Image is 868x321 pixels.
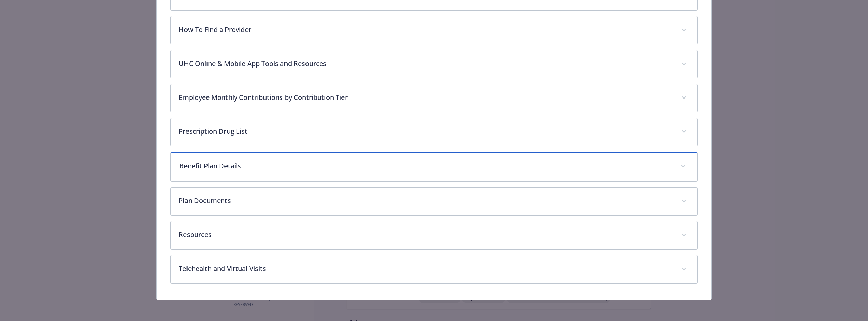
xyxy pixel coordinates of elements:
[179,264,673,274] p: Telehealth and Virtual Visits
[171,221,697,249] div: Resources
[179,58,673,69] p: UHC Online & Mobile App Tools and Resources
[171,16,697,44] div: How To Find a Provider
[171,84,697,112] div: Employee Monthly Contributions by Contribution Tier
[179,161,672,171] p: Benefit Plan Details
[179,230,673,240] p: Resources
[179,24,673,35] p: How To Find a Provider
[171,152,697,181] div: Benefit Plan Details
[171,255,697,283] div: Telehealth and Virtual Visits
[171,50,697,78] div: UHC Online & Mobile App Tools and Resources
[179,92,673,103] p: Employee Monthly Contributions by Contribution Tier
[171,188,697,215] div: Plan Documents
[179,126,673,137] p: Prescription Drug List
[179,196,673,206] p: Plan Documents
[171,118,697,146] div: Prescription Drug List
